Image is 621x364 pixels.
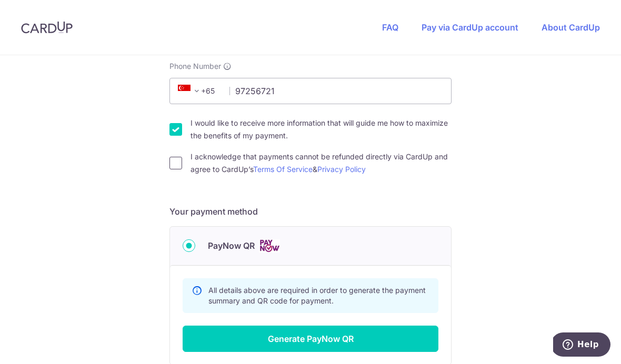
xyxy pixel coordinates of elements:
[422,22,518,33] a: Pay via CardUp account
[175,85,222,97] span: +65
[259,239,280,252] img: Cards logo
[183,326,438,352] button: Generate PayNow QR
[317,165,366,174] a: Privacy Policy
[183,239,438,252] div: PayNow QR Cards logo
[191,117,452,142] label: I would like to receive more information that will guide me how to maximize the benefits of my pa...
[382,22,398,33] a: FAQ
[553,332,610,359] iframe: Opens a widget where you can find more information
[191,150,452,176] label: I acknowledge that payments cannot be refunded directly via CardUp and agree to CardUp’s &
[208,286,426,305] span: All details above are required in order to generate the payment summary and QR code for payment.
[178,85,203,97] span: +65
[169,205,452,218] h5: Your payment method
[208,239,255,252] span: PayNow QR
[169,61,221,72] span: Phone Number
[253,165,313,174] a: Terms Of Service
[542,22,600,33] a: About CardUp
[21,21,73,34] img: CardUp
